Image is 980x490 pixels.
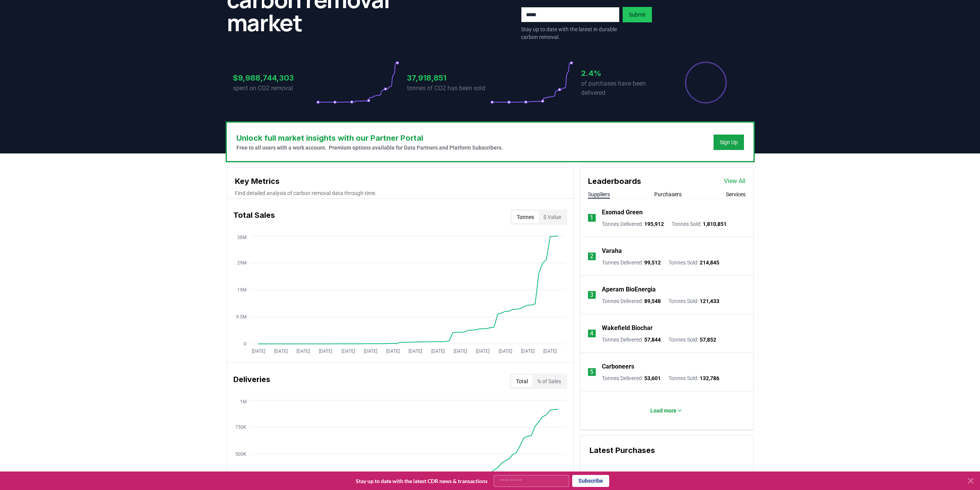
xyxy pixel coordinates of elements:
[274,349,287,354] tspan: [DATE]
[590,290,593,300] p: 3
[602,297,661,305] p: Tonnes Delivered :
[668,297,719,305] p: Tonnes Sold :
[623,7,652,22] button: Submit
[319,349,332,354] tspan: [DATE]
[644,221,664,227] span: 195,912
[244,341,246,347] tspan: 0
[251,349,265,354] tspan: [DATE]
[235,189,566,197] p: Find detailed analysis of carbon removal data through time.
[590,367,593,377] p: 5
[431,349,444,354] tspan: [DATE]
[235,451,246,457] tspan: 500K
[236,314,246,320] tspan: 9.5M
[237,287,246,293] tspan: 19M
[409,349,422,354] tspan: [DATE]
[581,79,664,98] p: of purchases have been delivered
[644,259,661,266] span: 99,512
[602,246,622,256] a: Varaha
[700,375,719,381] span: 132,786
[539,211,566,223] button: $ Value
[672,220,727,228] p: Tonnes Sold :
[236,132,503,144] h3: Unlock full market insights with our Partner Portal
[236,144,503,152] p: Free to all users with a work account. Premium options available for Data Partners and Platform S...
[297,349,310,354] tspan: [DATE]
[233,209,275,225] h3: Total Sales
[644,375,661,381] span: 53,601
[590,213,593,222] p: 1
[650,407,677,414] p: Load more
[521,349,534,354] tspan: [DATE]
[235,175,566,187] h3: Key Metrics
[386,349,400,354] tspan: [DATE]
[240,399,246,404] tspan: 1M
[407,72,490,84] h3: 37,918,851
[602,374,661,382] p: Tonnes Delivered :
[668,374,719,382] p: Tonnes Sold :
[602,362,634,371] a: Carboneers
[654,190,682,198] button: Purchasers
[602,323,653,333] a: Wakefield Biochar
[700,259,719,266] span: 214,845
[476,349,489,354] tspan: [DATE]
[602,259,661,266] p: Tonnes Delivered :
[498,349,512,354] tspan: [DATE]
[700,298,719,304] span: 121,433
[700,337,716,343] span: 57,852
[668,259,719,266] p: Tonnes Sold :
[233,72,316,84] h3: $9,988,744,303
[726,190,745,198] button: Services
[581,67,664,79] h3: 2.4%
[341,349,355,354] tspan: [DATE]
[235,424,246,430] tspan: 750K
[720,138,738,146] a: Sign Up
[511,375,533,387] button: Total
[590,252,593,261] p: 2
[590,329,593,338] p: 4
[590,445,744,456] h3: Latest Purchases
[703,221,727,227] span: 1,810,851
[602,208,643,217] a: Exomad Green
[644,298,661,304] span: 89,548
[714,135,744,150] button: Sign Up
[453,349,467,354] tspan: [DATE]
[407,84,490,93] p: tonnes of CO2 has been sold
[602,336,661,344] p: Tonnes Delivered :
[602,285,656,294] a: Aperam BioEnergia
[543,349,557,354] tspan: [DATE]
[684,61,727,104] div: Percentage of sales delivered
[233,374,270,389] h3: Deliveries
[521,25,620,41] p: Stay up to date with the latest in durable carbon removal.
[724,177,745,186] a: View All
[233,84,316,93] p: spent on CO2 removal
[668,336,716,344] p: Tonnes Sold :
[512,211,539,223] button: Tonnes
[644,403,689,418] button: Load more
[237,235,246,240] tspan: 38M
[644,337,661,343] span: 57,844
[364,349,377,354] tspan: [DATE]
[588,175,641,187] h3: Leaderboards
[588,190,610,198] button: Suppliers
[237,260,246,266] tspan: 29M
[602,220,664,228] p: Tonnes Delivered :
[533,375,566,387] button: % of Sales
